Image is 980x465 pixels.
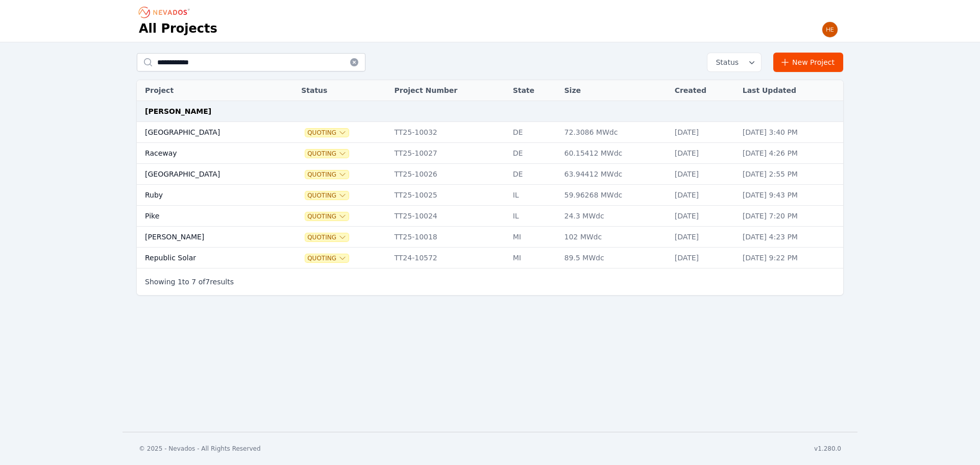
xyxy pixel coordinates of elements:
td: [DATE] 9:43 PM [738,185,843,206]
td: MI [508,248,559,268]
button: Quoting [305,170,349,179]
div: v1.280.0 [814,445,841,453]
td: [DATE] [670,227,738,248]
button: Quoting [305,150,349,158]
td: 89.5 MWdc [559,248,670,268]
td: [DATE] 4:23 PM [738,227,843,248]
td: [DATE] 7:20 PM [738,206,843,227]
td: TT25-10026 [389,164,508,185]
td: MI [508,227,559,248]
td: [DATE] 4:26 PM [738,143,843,164]
tr: RacewayQuotingTT25-10027DE60.15412 MWdc[DATE][DATE] 4:26 PM [137,143,843,164]
td: Raceway [137,143,280,164]
td: Pike [137,206,280,227]
td: [PERSON_NAME] [137,101,843,122]
td: [DATE] 9:22 PM [738,248,843,268]
span: Status [712,57,739,67]
button: Quoting [305,212,349,221]
td: Republic Solar [137,248,280,268]
h1: All Projects [139,20,217,37]
td: TT25-10024 [389,206,508,227]
td: [GEOGRAPHIC_DATA] [137,164,280,185]
p: Showing to of results [145,277,234,287]
span: 1 [178,278,182,286]
td: TT25-10025 [389,185,508,206]
td: 102 MWdc [559,227,670,248]
td: DE [508,143,559,164]
td: 24.3 MWdc [559,206,670,227]
tr: [PERSON_NAME]QuotingTT25-10018MI102 MWdc[DATE][DATE] 4:23 PM [137,227,843,248]
td: [DATE] [670,206,738,227]
td: IL [508,185,559,206]
tr: [GEOGRAPHIC_DATA]QuotingTT25-10032DE72.3086 MWdc[DATE][DATE] 3:40 PM [137,122,843,143]
img: Henar Luque [822,21,838,38]
button: Quoting [305,191,349,200]
td: [DATE] [670,143,738,164]
nav: Breadcrumb [139,4,193,20]
button: Quoting [305,233,349,241]
td: [DATE] [670,122,738,143]
td: 63.94412 MWdc [559,164,670,185]
tr: [GEOGRAPHIC_DATA]QuotingTT25-10026DE63.94412 MWdc[DATE][DATE] 2:55 PM [137,164,843,185]
td: IL [508,206,559,227]
div: © 2025 - Nevados - All Rights Reserved [139,445,261,453]
td: TT24-10572 [389,248,508,268]
th: Project Number [389,80,508,101]
tr: Republic SolarQuotingTT24-10572MI89.5 MWdc[DATE][DATE] 9:22 PM [137,248,843,268]
th: Created [670,80,738,101]
td: TT25-10018 [389,227,508,248]
td: [PERSON_NAME] [137,227,280,248]
td: [GEOGRAPHIC_DATA] [137,122,280,143]
td: [DATE] 2:55 PM [738,164,843,185]
th: Last Updated [738,80,843,101]
tr: RubyQuotingTT25-10025IL59.96268 MWdc[DATE][DATE] 9:43 PM [137,185,843,206]
td: TT25-10027 [389,143,508,164]
td: 72.3086 MWdc [559,122,670,143]
td: DE [508,122,559,143]
th: Project [137,80,280,101]
td: [DATE] [670,164,738,185]
th: Size [559,80,670,101]
td: TT25-10032 [389,122,508,143]
span: 7 [191,278,196,286]
a: New Project [773,53,843,72]
td: [DATE] [670,185,738,206]
td: 60.15412 MWdc [559,143,670,164]
button: Status [707,53,761,71]
button: Quoting [305,129,349,137]
td: Ruby [137,185,280,206]
td: [DATE] 3:40 PM [738,122,843,143]
td: DE [508,164,559,185]
th: State [508,80,559,101]
span: 7 [205,278,210,286]
button: Quoting [305,254,349,262]
td: [DATE] [670,248,738,268]
tr: PikeQuotingTT25-10024IL24.3 MWdc[DATE][DATE] 7:20 PM [137,206,843,227]
th: Status [296,80,389,101]
td: 59.96268 MWdc [559,185,670,206]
